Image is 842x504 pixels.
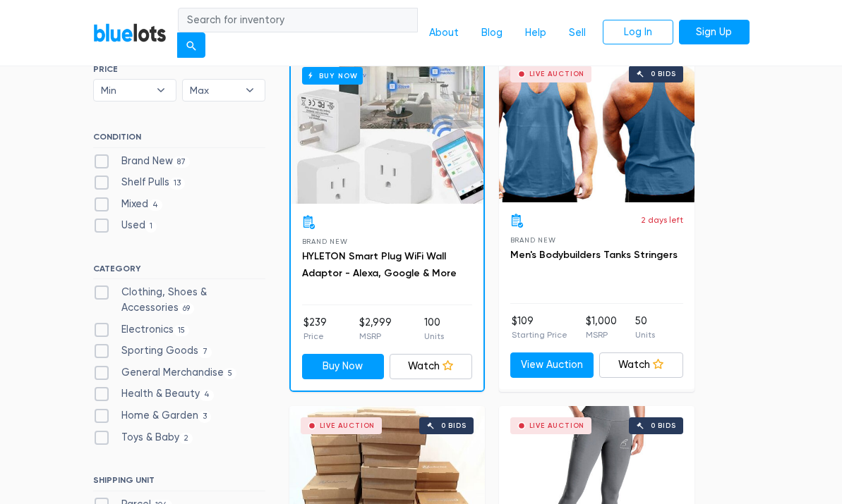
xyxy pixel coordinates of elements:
label: Home & Garden [93,408,212,424]
a: Log In [603,20,673,45]
li: 100 [424,315,444,343]
p: Units [424,330,444,343]
p: MSRP [359,330,392,343]
div: 0 bids [441,422,467,429]
span: 7 [198,347,212,358]
a: BlueLots [93,23,167,43]
a: Sell [558,20,597,47]
b: ▾ [235,80,265,101]
h6: CATEGORY [93,264,265,279]
h6: Buy Now [302,67,363,85]
span: Brand New [510,236,556,244]
p: Units [635,328,655,341]
li: $2,999 [359,315,392,343]
a: Buy Now [291,56,483,204]
div: 0 bids [651,422,676,429]
label: Sporting Goods [93,343,212,359]
div: 0 bids [651,70,676,78]
span: Max [190,80,238,101]
span: 69 [179,303,195,314]
label: General Merchandise [93,365,237,381]
a: Men's Bodybuilders Tanks Stringers [510,249,678,261]
span: 5 [224,368,237,379]
span: 4 [200,390,215,401]
span: 4 [148,199,163,211]
a: Live Auction 0 bids [499,54,694,202]
a: Watch [599,352,683,378]
li: 50 [635,314,655,342]
span: 3 [198,411,212,422]
label: Electronics [93,322,190,338]
div: Live Auction [320,422,375,429]
a: View Auction [510,352,594,378]
input: Search for inventory [178,8,418,33]
span: 2 [179,433,193,444]
p: 2 days left [641,214,683,226]
label: Toys & Baby [93,430,193,445]
li: $239 [303,315,327,343]
a: Buy Now [302,354,385,379]
span: 1 [145,221,157,233]
h6: PRICE [93,64,265,74]
li: $1,000 [586,314,617,342]
span: 87 [173,156,191,168]
label: Clothing, Shoes & Accessories [93,285,265,315]
label: Shelf Pulls [93,175,186,190]
label: Mixed [93,197,163,212]
div: Live Auction [529,70,585,78]
a: About [418,20,470,47]
span: Brand New [302,238,348,245]
h6: SHIPPING UNIT [93,475,265,491]
div: Live Auction [529,422,585,429]
p: Price [303,330,327,343]
a: HYLETON Smart Plug WiFi Wall Adaptor - Alexa, Google & More [302,250,457,279]
b: ▾ [146,80,176,101]
label: Used [93,218,157,233]
a: Sign Up [679,20,750,45]
p: MSRP [586,328,617,341]
li: $109 [512,314,567,342]
span: Min [101,80,149,101]
span: 13 [169,178,186,189]
label: Health & Beauty [93,386,215,402]
h6: CONDITION [93,132,265,147]
a: Blog [470,20,514,47]
a: Help [514,20,558,47]
a: Watch [390,354,472,379]
label: Brand New [93,154,191,169]
p: Starting Price [512,328,567,341]
span: 15 [174,325,190,336]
